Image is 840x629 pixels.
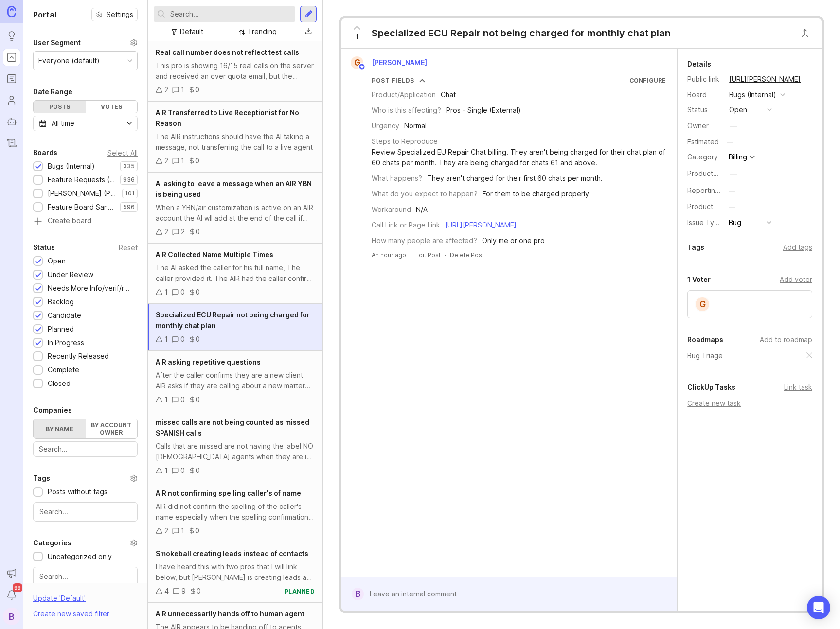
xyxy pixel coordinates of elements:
div: · [410,251,411,259]
span: Real call number does not reflect test calls [156,48,299,56]
a: Changelog [3,134,20,152]
span: missed calls are not being counted as missed SPANISH calls [156,418,309,437]
div: Edit Post [415,251,441,259]
div: Open [48,256,66,266]
div: 0 [195,156,199,166]
p: 596 [123,203,135,211]
div: Bugs (Internal) [729,89,776,100]
label: Reporting Team [687,186,739,194]
div: — [730,121,737,131]
label: By account owner [86,419,138,438]
div: Add tags [783,242,812,253]
div: What do you expect to happen? [372,189,478,199]
div: 0 [195,85,199,95]
div: · [445,251,446,259]
a: G[PERSON_NAME] [345,56,435,69]
div: 0 [180,334,185,345]
div: ClickUp Tasks [687,382,735,393]
div: Create new saved filter [33,609,109,619]
a: Specialized ECU Repair not being charged for monthly chat plan100 [148,304,322,351]
div: Board [687,89,721,100]
label: Issue Type [687,218,723,227]
div: Backlog [48,297,74,307]
button: Close button [795,23,815,43]
input: Search... [39,507,131,517]
button: ProductboardID [727,167,740,180]
div: G [695,297,710,312]
div: 0 [196,465,200,476]
a: [URL][PERSON_NAME] [726,73,804,86]
div: Recently Released [48,351,109,362]
span: AIR asking repetitive questions [156,358,261,366]
a: AIR asking repetitive questionsAfter the caller confirms they are a new client, AIR asks if they ... [148,351,322,411]
div: 9 [181,586,186,596]
div: 0 [180,394,185,405]
div: Complete [48,365,79,375]
span: 99 [13,583,22,592]
div: Candidate [48,310,81,321]
div: User Segment [33,37,81,49]
div: Billing [729,154,747,160]
div: This pro is showing 16/15 real calls on the server and received an over quota email, but the dash... [156,60,315,82]
div: — [729,201,735,212]
img: member badge [358,63,366,70]
div: I have heard this with two pros that I will link below, but [PERSON_NAME] is creating leads and n... [156,561,315,583]
div: What happens? [372,173,422,184]
span: 1 [356,32,359,42]
div: Planned [48,324,74,334]
div: Select All [107,150,138,156]
div: Default [180,26,203,37]
p: 101 [125,190,135,197]
input: Search... [170,9,291,19]
div: B [352,588,364,600]
div: 2 [164,525,168,536]
div: Feature Board Sandbox [DATE] [48,202,115,212]
p: 335 [123,162,135,170]
div: — [724,136,736,148]
div: Post Fields [372,76,414,85]
div: In Progress [48,337,84,348]
span: Specialized ECU Repair not being charged for monthly chat plan [156,311,310,330]
a: Autopilot [3,113,20,130]
button: B [3,608,20,625]
a: Create board [33,217,138,226]
div: Categories [33,537,71,549]
div: Steps to Reproduce [372,136,438,147]
div: 1 [181,156,184,166]
div: 0 [196,287,200,297]
span: AIR unnecessarily hands off to human agent [156,610,304,618]
div: Companies [33,404,72,416]
div: 0 [180,465,185,476]
div: 2 [164,227,168,237]
a: Roadmaps [3,70,20,87]
div: Votes [86,101,138,113]
input: Search... [39,444,132,454]
div: Review Specialized EU Repair Chat billing. They aren't being charged for their chat plan of 60 ch... [372,147,666,168]
img: Canny Home [7,6,16,17]
div: — [729,185,735,196]
div: After the caller confirms they are a new client, AIR asks if they are calling about a new matter ... [156,370,315,391]
span: AI asking to leave a message when an AIR YBN is being used [156,179,312,198]
h1: Portal [33,9,56,20]
div: open [729,105,747,115]
div: Urgency [372,121,399,131]
div: Details [687,58,711,70]
span: [PERSON_NAME] [372,58,427,67]
div: 1 Voter [687,274,711,285]
a: Smokeball creating leads instead of contactsI have heard this with two pros that I will link belo... [148,542,322,603]
div: 1 [164,334,168,345]
a: Portal [3,49,20,66]
a: Settings [91,8,138,21]
span: AIR Transferred to Live Receptionist for No Reason [156,108,299,127]
div: 2 [164,85,168,95]
div: When a YBN/air customization is active on an AIR account the AI wll add at the end of the call if... [156,202,315,224]
div: AIR did not confirm the spelling of the caller's name especially when the spelling confirmation p... [156,501,315,523]
div: N/A [416,204,428,215]
label: ProductboardID [687,169,739,177]
a: AIR Transferred to Live Receptionist for No ReasonThe AIR instructions should have the AI taking ... [148,102,322,173]
div: [PERSON_NAME] (Public) [48,188,117,199]
a: An hour ago [372,251,406,259]
a: Configure [629,77,666,84]
div: 4 [164,586,169,596]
